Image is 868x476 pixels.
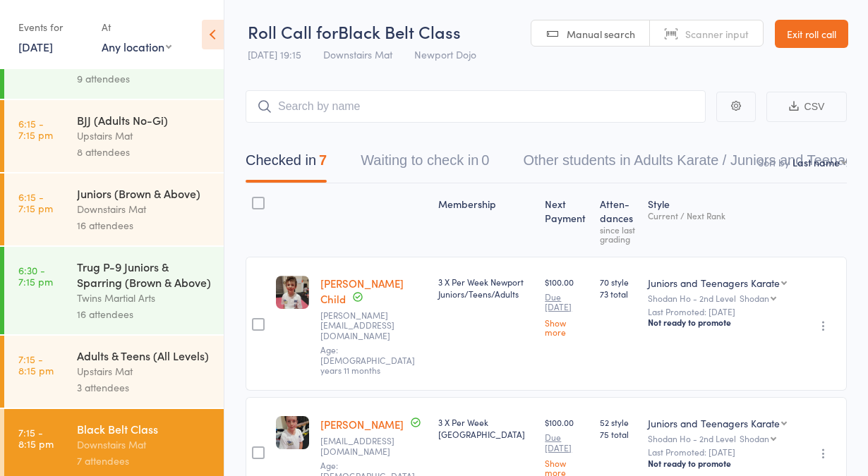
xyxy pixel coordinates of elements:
[438,276,534,300] div: 3 X Per Week Newport Juniors/Teens/Adults
[319,152,327,168] div: 7
[648,434,790,443] div: Shodan Ho - 2nd Level
[539,190,593,250] div: Next Payment
[276,416,309,449] img: image1615968769.png
[18,118,53,140] time: 6:15 - 7:15 pm
[648,458,790,469] div: Not ready to promote
[18,427,54,449] time: 7:15 - 8:15 pm
[648,447,790,457] small: Last Promoted: [DATE]
[77,259,212,290] div: Trug P-9 Juniors & Sparring (Brown & Above)
[77,363,212,379] div: Upstairs Mat
[792,155,840,169] div: Last name
[567,27,635,41] span: Manual search
[4,336,224,408] a: 7:15 -8:15 pmAdults & Teens (All Levels)Upstairs Mat3 attendees
[685,27,749,41] span: Scanner input
[77,421,212,437] div: Black Belt Class
[740,293,769,303] div: Shodan
[77,201,212,217] div: Downstairs Mat
[77,437,212,453] div: Downstairs Mat
[320,343,415,376] span: Age: [DEMOGRAPHIC_DATA] years 11 months
[77,71,212,87] div: 9 attendees
[648,416,780,430] div: Juniors and Teenagers Karate
[433,190,539,250] div: Membership
[77,290,212,306] div: Twins Martial Arts
[600,288,637,300] span: 73 total
[102,39,171,54] div: Any location
[77,217,212,233] div: 16 attendees
[361,145,489,183] button: Waiting to check in0
[4,247,224,334] a: 6:30 -7:15 pmTrug P-9 Juniors & Sparring (Brown & Above)Twins Martial Arts16 attendees
[4,100,224,172] a: 6:15 -7:15 pmBJJ (Adults No-Gi)Upstairs Mat8 attendees
[77,453,212,469] div: 7 attendees
[320,310,427,341] small: dave.jenchild@gmail.com
[102,16,171,39] div: At
[545,432,588,453] small: Due [DATE]
[77,185,212,201] div: Juniors (Brown & Above)
[642,190,795,250] div: Style
[740,434,769,443] div: Shodan
[18,264,53,287] time: 6:30 - 7:15 pm
[594,190,642,250] div: Atten­dances
[77,379,212,396] div: 3 attendees
[600,225,637,243] div: since last grading
[648,211,790,220] div: Current / Next Rank
[248,20,338,43] span: Roll Call for
[414,47,476,61] span: Newport Dojo
[320,276,404,306] a: [PERSON_NAME] Child
[18,16,88,39] div: Events for
[77,144,212,160] div: 8 attendees
[600,416,637,428] span: 52 style
[545,276,588,336] div: $100.00
[77,306,212,322] div: 16 attendees
[648,276,780,290] div: Juniors and Teenagers Karate
[246,145,327,183] button: Checked in7
[4,173,224,245] a: 6:15 -7:15 pmJuniors (Brown & Above)Downstairs Mat16 attendees
[600,276,637,288] span: 70 style
[648,293,790,303] div: Shodan Ho - 2nd Level
[481,152,489,168] div: 0
[775,20,848,48] a: Exit roll call
[276,276,309,309] img: image1614142508.png
[320,436,427,456] small: trentnclarke@yahoo.com.au
[77,128,212,144] div: Upstairs Mat
[18,353,54,376] time: 7:15 - 8:15 pm
[248,47,301,61] span: [DATE] 19:15
[246,90,706,123] input: Search by name
[600,428,637,440] span: 75 total
[758,155,790,169] label: Sort by
[766,92,847,122] button: CSV
[338,20,461,43] span: Black Belt Class
[18,191,53,214] time: 6:15 - 7:15 pm
[320,417,404,432] a: [PERSON_NAME]
[648,317,790,328] div: Not ready to promote
[648,307,790,317] small: Last Promoted: [DATE]
[77,112,212,128] div: BJJ (Adults No-Gi)
[438,416,534,440] div: 3 X Per Week [GEOGRAPHIC_DATA]
[77,348,212,363] div: Adults & Teens (All Levels)
[545,292,588,312] small: Due [DATE]
[18,39,53,54] a: [DATE]
[545,318,588,336] a: Show more
[323,47,392,61] span: Downstairs Mat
